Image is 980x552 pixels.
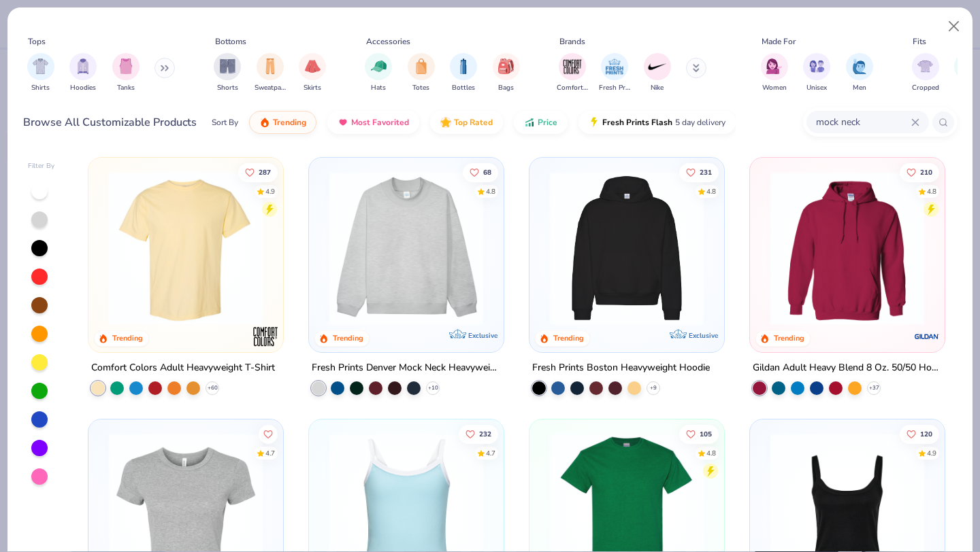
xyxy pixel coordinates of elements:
[644,53,671,93] div: filter for Nike
[761,53,788,93] div: filter for Women
[815,114,911,130] input: Try "T-Shirt"
[452,83,475,93] span: Bottles
[255,83,286,93] span: Sweatpants
[214,53,241,93] div: filter for Shorts
[700,169,712,175] span: 231
[557,53,588,93] div: filter for Comfort Colors
[486,186,495,196] div: 4.8
[762,83,787,93] span: Women
[900,424,939,443] button: Like
[868,384,879,392] span: + 37
[644,53,671,93] button: filter button
[917,58,933,74] img: Cropped Image
[589,117,600,128] img: flash.gif
[498,83,514,93] span: Bags
[761,53,788,93] button: filter button
[456,58,471,74] img: Bottles Image
[900,162,939,182] button: Like
[102,171,269,325] img: 029b8af0-80e6-406f-9fdc-fdf898547912
[76,58,91,74] img: Hoodies Image
[366,35,410,48] div: Accessories
[305,58,321,74] img: Skirts Image
[255,53,286,93] div: filter for Sweatpants
[766,58,782,74] img: Women Image
[651,83,664,93] span: Nike
[23,114,197,131] div: Browse All Customizable Products
[299,53,326,93] button: filter button
[208,384,218,392] span: + 60
[927,448,936,458] div: 4.9
[304,83,321,93] span: Skirts
[493,53,520,93] div: filter for Bags
[689,331,718,340] span: Exclusive
[486,448,495,458] div: 4.7
[249,111,316,134] button: Trending
[259,169,272,175] span: 287
[27,53,54,93] div: filter for Shirts
[263,58,278,74] img: Sweatpants Image
[479,430,491,437] span: 232
[338,117,348,128] img: most_fav.gif
[327,111,419,134] button: Most Favorited
[941,14,967,39] button: Close
[118,58,133,74] img: Tanks Image
[259,424,278,443] button: Like
[538,117,557,128] span: Price
[920,169,932,175] span: 210
[365,53,392,93] div: filter for Hats
[459,424,498,443] button: Like
[762,35,796,48] div: Made For
[259,117,270,128] img: trending.gif
[351,117,409,128] span: Most Favorited
[753,360,942,377] div: Gildan Adult Heavy Blend 8 Oz. 50/50 Hooded Sweatshirt
[700,430,712,437] span: 105
[266,448,276,458] div: 4.7
[220,58,235,74] img: Shorts Image
[112,53,140,93] button: filter button
[408,53,435,93] div: filter for Totes
[650,384,657,392] span: + 9
[239,162,278,182] button: Like
[69,53,97,93] div: filter for Hoodies
[809,58,825,74] img: Unisex Image
[408,53,435,93] button: filter button
[215,35,246,48] div: Bottoms
[266,186,276,196] div: 4.9
[212,116,238,128] div: Sort By
[440,117,451,128] img: TopRated.gif
[852,58,867,74] img: Men Image
[69,53,97,93] button: filter button
[112,53,140,93] div: filter for Tanks
[490,171,657,325] img: a90f7c54-8796-4cb2-9d6e-4e9644cfe0fe
[312,360,501,377] div: Fresh Prints Denver Mock Neck Heavyweight Sweatshirt
[602,117,672,128] span: Fresh Prints Flash
[559,35,585,48] div: Brands
[514,111,568,134] button: Price
[428,384,438,392] span: + 10
[675,115,725,131] span: 5 day delivery
[604,56,625,77] img: Fresh Prints Image
[912,53,939,93] div: filter for Cropped
[91,360,275,377] div: Comfort Colors Adult Heavyweight T-Shirt
[764,171,931,325] img: 01756b78-01f6-4cc6-8d8a-3c30c1a0c8ac
[493,53,520,93] button: filter button
[217,83,238,93] span: Shorts
[27,53,54,93] button: filter button
[468,331,497,340] span: Exclusive
[710,171,877,325] img: d4a37e75-5f2b-4aef-9a6e-23330c63bbc0
[28,35,46,48] div: Tops
[371,58,387,74] img: Hats Image
[543,171,710,325] img: 91acfc32-fd48-4d6b-bdad-a4c1a30ac3fc
[679,162,719,182] button: Like
[806,83,827,93] span: Unisex
[599,53,630,93] button: filter button
[365,53,392,93] button: filter button
[28,161,55,171] div: Filter By
[912,53,939,93] button: filter button
[450,53,477,93] div: filter for Bottles
[412,83,429,93] span: Totes
[599,83,630,93] span: Fresh Prints
[450,53,477,93] button: filter button
[647,56,668,77] img: Nike Image
[117,83,135,93] span: Tanks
